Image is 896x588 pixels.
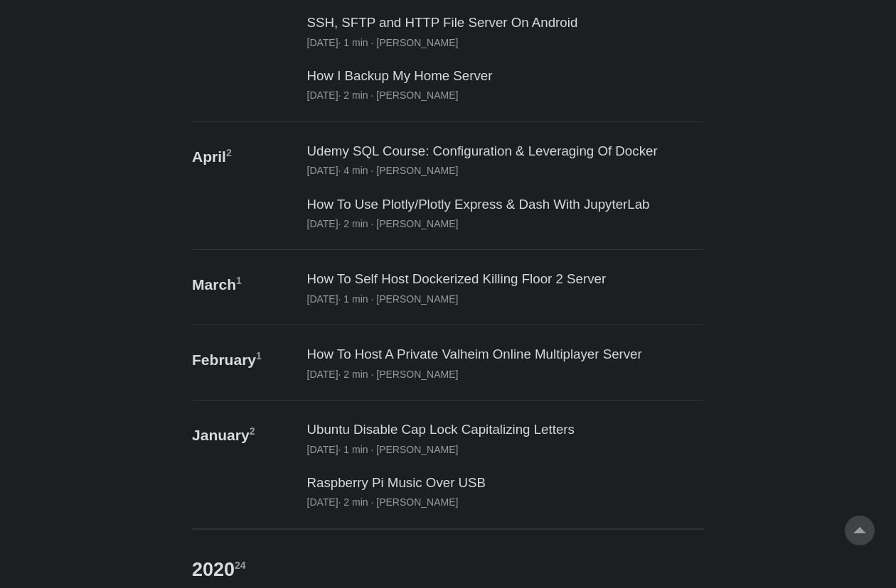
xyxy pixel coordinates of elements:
h2: 2020 [192,558,704,581]
a: post link to Ubuntu Disable Cap Lock Capitalizing Letters [304,415,704,461]
a: go to top [845,516,875,545]
a: post link to SSH, SFTP and HTTP File Server On Android [304,8,704,54]
sup: 1 [236,275,242,286]
a: post link to Udemy SQL Course: Configuration & Leveraging Of Docker [304,136,704,183]
h3: April [192,147,304,165]
sup: 1 [256,350,262,361]
h3: January [192,425,304,444]
sup: 24 [235,560,246,571]
h3: February [192,350,304,369]
a: post link to How To Host A Private Valheim Online Multiplayer Server [304,339,704,386]
sup: 2 [226,147,232,158]
a: post link to How I Backup My Home Server [304,61,704,107]
sup: 2 [250,425,255,437]
a: post link to How To Self Host Dockerized Killing Floor 2 Server [304,264,704,310]
a: post link to How To Use Plotly/Plotly Express & Dash With JupyterLab [304,190,704,236]
h3: March [192,275,304,293]
a: post link to Raspberry Pi Music Over USB [304,468,704,514]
